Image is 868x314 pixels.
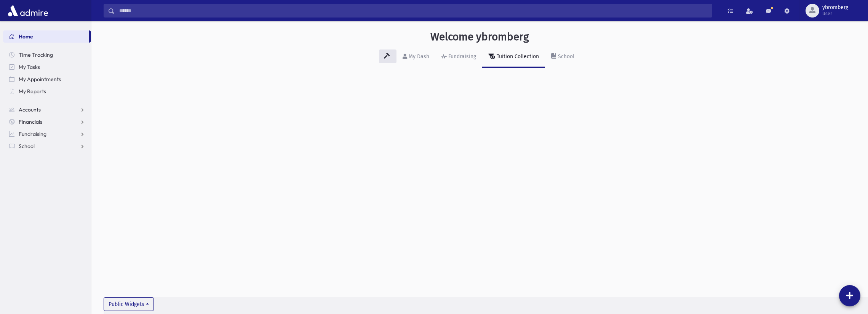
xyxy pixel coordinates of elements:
[19,51,53,58] span: Time Tracking
[3,128,91,140] a: Fundraising
[430,30,529,43] h3: Welcome ybromberg
[545,46,580,68] a: School
[19,76,61,83] span: My Appointments
[115,4,712,18] input: Search
[3,104,91,116] a: Accounts
[104,297,154,311] button: Public Widgets
[495,53,539,60] div: Tuition Collection
[6,3,50,18] img: AdmirePro
[3,73,91,85] a: My Appointments
[3,61,91,73] a: My Tasks
[556,53,574,60] div: School
[482,46,545,68] a: Tuition Collection
[19,143,35,150] span: School
[3,85,91,97] a: My Reports
[396,46,435,68] a: My Dash
[19,131,46,137] span: Fundraising
[19,118,42,125] span: Financials
[19,33,33,40] span: Home
[822,11,848,17] span: User
[3,140,91,152] a: School
[407,53,429,60] div: My Dash
[447,53,476,60] div: Fundraising
[3,49,91,61] a: Time Tracking
[19,64,40,70] span: My Tasks
[19,88,46,95] span: My Reports
[3,30,89,43] a: Home
[435,46,482,68] a: Fundraising
[19,106,41,113] span: Accounts
[822,5,848,11] span: ybromberg
[3,116,91,128] a: Financials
